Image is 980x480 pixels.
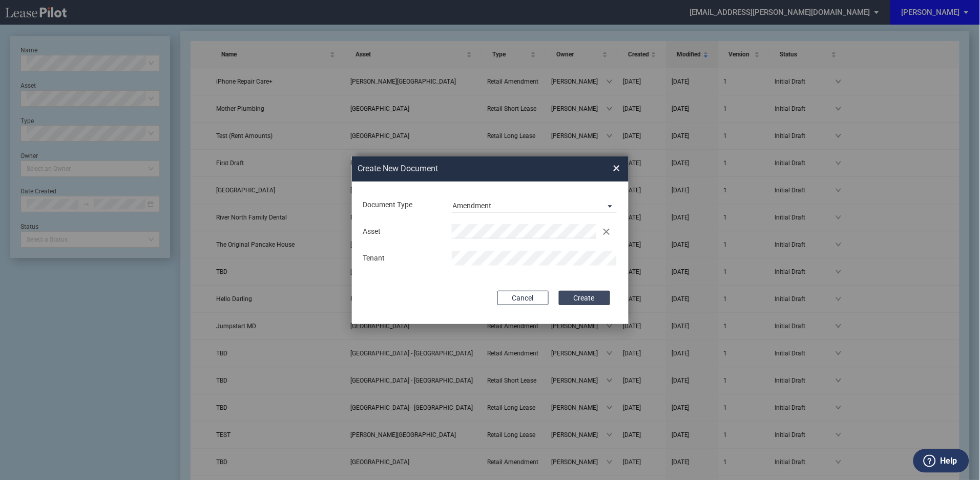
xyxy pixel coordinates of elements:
span: × [613,160,620,176]
button: Cancel [497,291,549,305]
div: Asset [357,227,446,237]
md-dialog: Create New ... [352,156,629,325]
div: Tenant [357,253,446,264]
md-select: Document Type: Amendment [452,197,617,213]
label: Help [941,454,957,468]
div: Amendment [453,202,492,210]
div: Document Type [357,200,446,210]
h2: Create New Document [358,163,576,174]
button: Create [559,291,610,305]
